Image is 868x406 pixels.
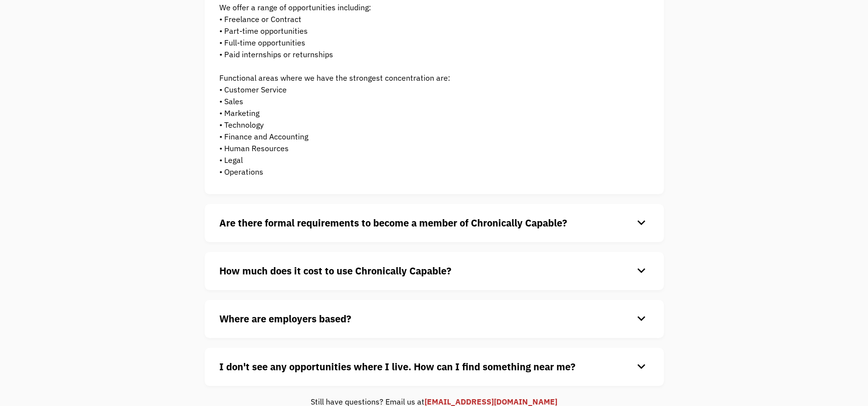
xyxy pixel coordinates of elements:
[634,360,649,374] div: keyboard_arrow_down
[219,264,451,277] strong: How much does it cost to use Chronically Capable?
[219,1,635,178] p: We offer a range of opportunities including: • Freelance or Contract • Part-time opportunities • ...
[219,360,575,373] strong: I don't see any opportunities where I live. How can I find something near me?
[634,216,649,230] div: keyboard_arrow_down
[219,312,351,325] strong: Where are employers based?
[219,216,567,229] strong: Are there formal requirements to become a member of Chronically Capable?
[634,264,649,278] div: keyboard_arrow_down
[634,312,649,326] div: keyboard_arrow_down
